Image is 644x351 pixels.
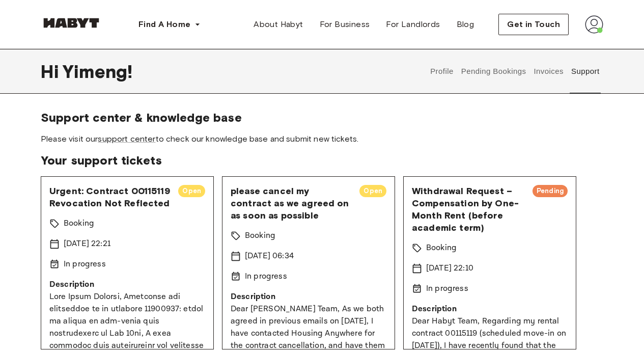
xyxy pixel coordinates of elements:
[41,153,603,168] span: Your support tickets
[585,15,603,34] img: avatar
[130,14,209,35] button: Find A Home
[231,291,386,303] p: Description
[254,18,303,31] span: About Habyt
[138,18,190,31] span: Find A Home
[231,185,351,222] span: please cancel my contract as we agreed on as soon as possible
[64,258,106,271] p: In progress
[412,303,568,315] p: Description
[533,186,568,196] span: Pending
[245,271,287,283] p: In progress
[41,133,603,145] span: Please visit our to check our knowledge base and submit new tickets.
[457,18,474,31] span: Blog
[570,49,601,94] button: Support
[426,242,457,254] p: Booking
[412,185,524,234] span: Withdrawal Request – Compensation by One-Month Rent (before academic term)
[386,18,440,31] span: For Landlords
[41,110,603,125] span: Support center & knowledge base
[98,134,155,144] a: support center
[178,186,205,196] span: Open
[359,186,386,196] span: Open
[533,49,565,94] button: Invoices
[449,14,483,35] a: Blog
[312,14,378,35] a: For Business
[41,18,102,28] img: Habyt
[320,18,370,31] span: For Business
[427,49,603,94] div: user profile tabs
[429,49,455,94] button: Profile
[49,185,170,209] span: Urgent: Contract 00115119 Revocation Not Reflected
[245,230,275,242] p: Booking
[426,262,473,275] p: [DATE] 22:10
[64,218,94,230] p: Booking
[64,238,110,250] p: [DATE] 22:21
[245,250,294,262] p: [DATE] 06:34
[507,18,560,31] span: Get in Touch
[460,49,527,94] button: Pending Bookings
[245,14,311,35] a: About Habyt
[426,283,468,295] p: In progress
[41,61,63,82] span: Hi
[378,14,448,35] a: For Landlords
[498,14,569,35] button: Get in Touch
[49,279,205,291] p: Description
[63,61,132,82] span: Yimeng !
